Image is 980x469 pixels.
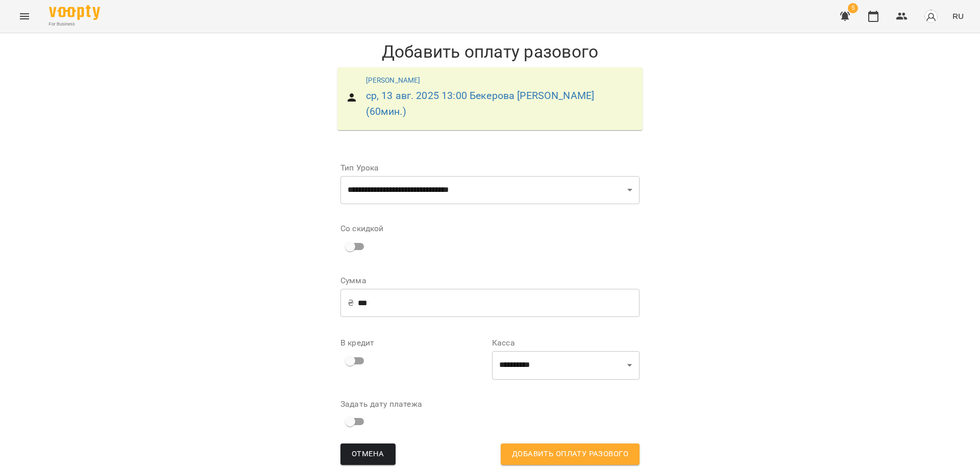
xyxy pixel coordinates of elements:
[512,448,628,461] span: Добавить оплату разового
[332,41,648,62] h1: Добавить оплату разового
[924,9,938,23] img: avatar_s.png
[49,5,100,20] img: Voopty Logo
[952,11,964,21] span: RU
[49,21,100,28] span: For Business
[340,400,488,408] label: Задать дату платежа
[340,225,383,233] label: Со скидкой
[12,4,37,29] button: Menu
[348,297,354,309] p: ₴
[366,76,421,84] a: [PERSON_NAME]
[366,90,595,117] a: ср, 13 авг. 2025 13:00 Бекерова [PERSON_NAME](60мин.)
[492,339,640,347] label: Касса
[340,164,640,172] label: Тип Урока
[352,448,384,461] span: Отмена
[948,7,968,26] button: RU
[340,277,640,285] label: Сумма
[340,443,396,465] button: Отмена
[501,443,640,465] button: Добавить оплату разового
[340,339,488,347] label: В кредит
[848,3,858,13] span: 5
